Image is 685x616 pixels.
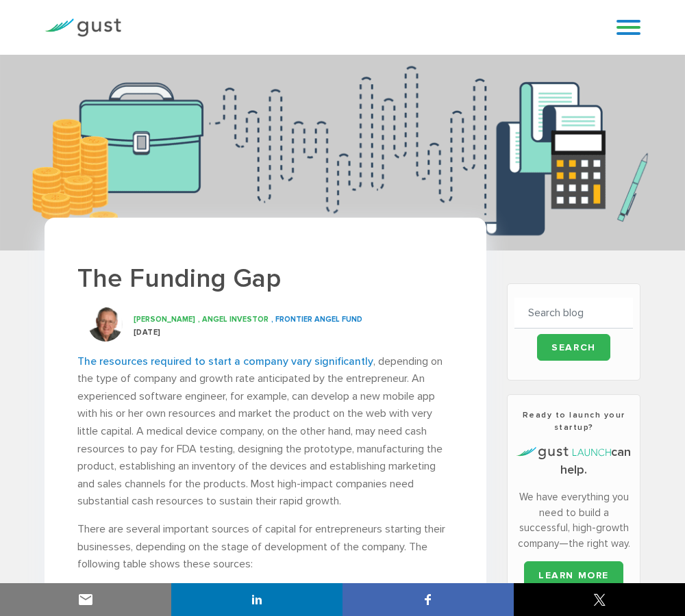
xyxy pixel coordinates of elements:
img: Bill Payne [88,307,123,342]
h4: can help. [514,444,633,479]
img: email sharing button [77,591,94,608]
span: [DATE] [134,328,161,337]
a: The resources required to start a company vary significantly [77,355,373,368]
span: , Angel Investor [198,315,269,324]
img: linkedin sharing button [249,591,265,608]
p: , depending on the type of company and growth rate anticipated by the entrepreneur. An experience... [77,352,453,510]
h1: The Funding Gap [77,261,453,296]
h3: Ready to launch your startup? [514,409,633,433]
input: Search [537,334,610,361]
p: There are several important sources of capital for entrepreneurs starting their businesses, depen... [77,520,453,573]
input: Search blog [514,298,633,329]
span: , Frontier Angel Fund [271,315,362,324]
span: [PERSON_NAME] [134,315,195,324]
p: We have everything you need to build a successful, high-growth company—the right way. [514,489,633,551]
img: twitter sharing button [591,591,608,608]
img: facebook sharing button [420,591,436,608]
img: Gust Logo [45,18,121,37]
a: LEARN MORE [524,561,623,589]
